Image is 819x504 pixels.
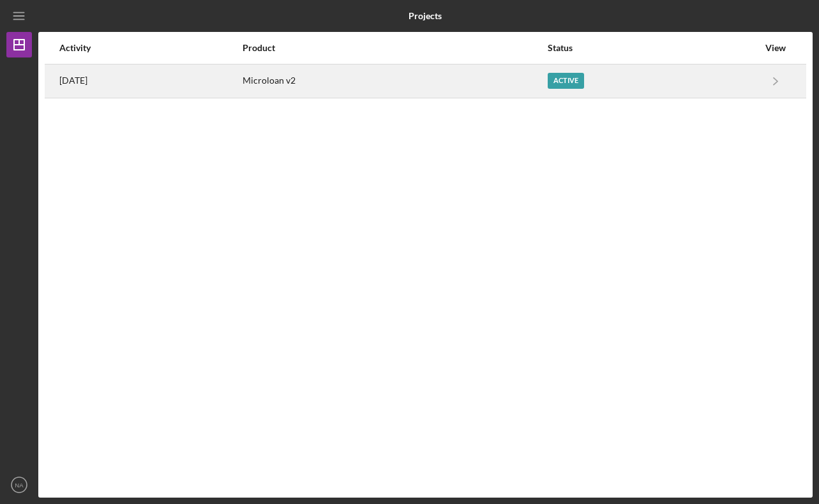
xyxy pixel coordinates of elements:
b: Projects [409,11,442,21]
div: View [760,43,792,53]
text: NA [15,482,24,489]
time: 2025-08-09 22:02 [59,75,87,86]
div: Activity [59,43,241,53]
button: NA [6,472,32,498]
div: Status [548,43,758,53]
div: Active [548,73,584,89]
div: Microloan v2 [243,65,546,97]
div: Product [243,43,546,53]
